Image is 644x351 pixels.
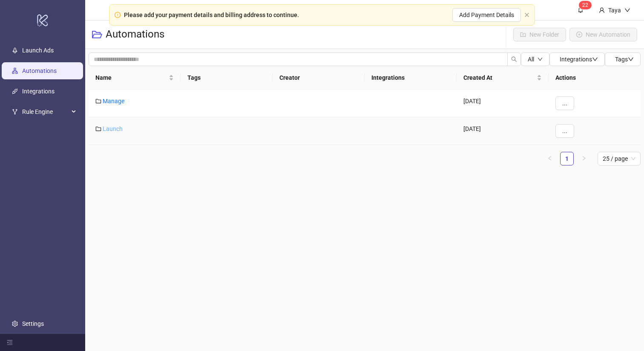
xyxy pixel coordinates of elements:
[95,126,101,132] span: folder
[599,7,605,13] span: user
[549,52,605,66] button: Integrationsdown
[22,47,54,54] a: Launch Ads
[22,103,69,120] span: Rule Engine
[115,12,121,18] span: exclamation-circle
[22,67,57,74] a: Automations
[524,12,529,17] span: close
[577,152,591,165] button: right
[528,56,534,63] span: All
[592,56,598,62] span: down
[543,152,557,165] li: Previous Page
[560,56,598,63] span: Integrations
[95,98,101,104] span: folder
[181,66,273,90] th: Tags
[605,6,624,15] div: Taya
[524,12,529,18] button: close
[579,1,592,9] sup: 22
[549,66,641,90] th: Actions
[124,10,299,20] div: Please add your payment details and billing address to continue.
[577,152,591,165] li: Next Page
[547,156,552,161] span: left
[12,109,18,115] span: fork
[628,56,634,62] span: down
[513,28,566,41] button: New Folder
[95,73,167,82] span: Name
[585,2,588,8] span: 2
[511,56,517,62] span: search
[624,7,630,13] span: down
[555,96,574,110] button: ...
[521,52,549,66] button: Alldown
[582,2,585,8] span: 2
[457,90,549,117] div: [DATE]
[560,152,574,165] li: 1
[543,152,557,165] button: left
[459,12,514,18] span: Add Payment Details
[106,28,164,41] h3: Automations
[273,66,365,90] th: Creator
[89,66,181,90] th: Name
[581,156,586,161] span: right
[457,66,549,90] th: Created At
[615,56,634,63] span: Tags
[562,128,567,134] span: ...
[562,100,567,107] span: ...
[22,320,44,327] a: Settings
[578,7,584,13] span: bell
[365,66,457,90] th: Integrations
[561,152,573,165] a: 1
[457,117,549,145] div: [DATE]
[463,73,535,82] span: Created At
[103,125,123,132] a: Launch
[605,52,641,66] button: Tagsdown
[603,152,635,165] span: 25 / page
[22,88,55,95] a: Integrations
[569,28,637,41] button: New Automation
[103,98,124,104] a: Manage
[538,57,543,62] span: down
[7,339,13,345] span: menu-fold
[555,124,574,138] button: ...
[452,8,521,22] button: Add Payment Details
[598,152,641,165] div: Page Size
[92,29,102,40] span: folder-open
